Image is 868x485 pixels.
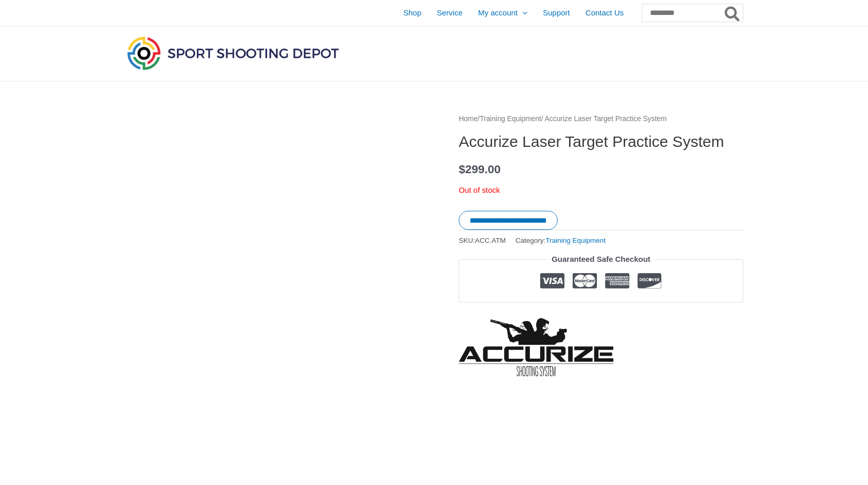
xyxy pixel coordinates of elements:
[125,112,434,422] img: Accurize Laser Target Practice System
[408,120,426,139] a: View full-screen image gallery
[723,4,743,22] button: Search
[459,234,506,247] span: SKU:
[459,132,743,151] h1: Accurize Laser Target Practice System
[546,237,606,244] a: Training Equipment
[475,237,506,244] span: ACC.ATM
[459,163,465,176] span: $
[459,318,613,376] a: Accurize AS
[459,183,743,197] p: Out of stock
[480,115,541,123] a: Training Equipment
[459,112,743,126] nav: Breadcrumb
[459,115,478,123] a: Home
[515,234,606,247] span: Category:
[459,163,500,176] bdi: 299.00
[547,252,655,266] legend: Guaranteed Safe Checkout
[125,34,341,72] img: Sport Shooting Depot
